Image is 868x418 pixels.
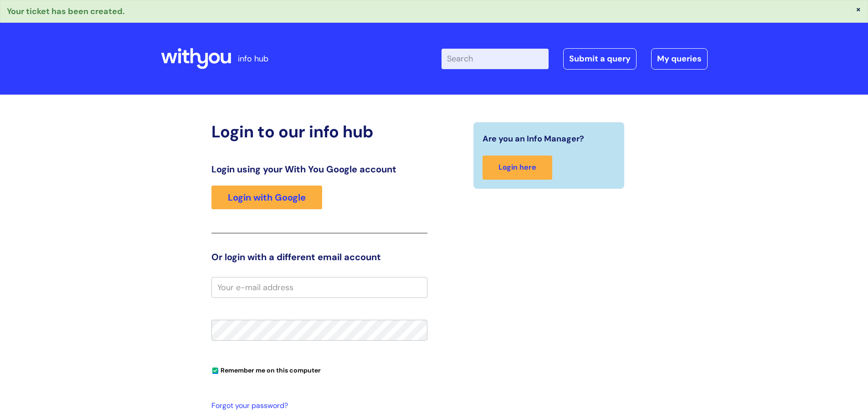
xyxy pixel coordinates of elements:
[563,48,637,69] a: Submit a query
[211,122,427,141] h2: Login to our info hub
[856,5,861,13] button: ×
[483,131,584,146] span: Are you an Info Manager?
[211,363,427,377] div: You can uncheck this option if you're logging in from a shared device
[211,399,423,413] a: Forgot your password?
[483,156,552,180] a: Login here
[211,186,322,209] a: Login with Google
[651,48,708,69] a: My queries
[211,277,427,298] input: Your e-mail address
[238,51,268,66] p: info hub
[212,368,218,374] input: Remember me on this computer
[211,364,321,374] label: Remember me on this computer
[442,49,549,69] input: Search
[211,252,427,262] h3: Or login with a different email account
[211,164,427,175] h3: Login using your With You Google account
